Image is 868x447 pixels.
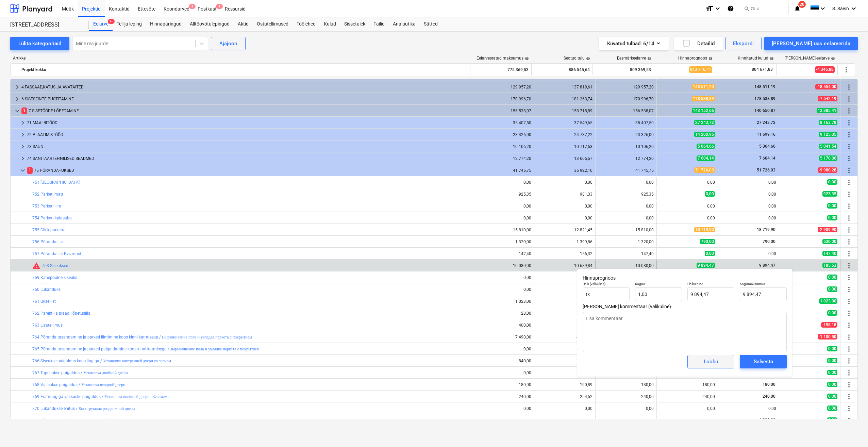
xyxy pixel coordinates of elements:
span: 0,00 [827,346,837,351]
span: Rohkem tegevusi [845,250,853,258]
span: Rohkem tegevusi [845,154,853,163]
span: keyboard_arrow_right [19,119,27,127]
span: -158,18 [821,322,837,328]
div: Projekt kokku [21,64,467,75]
span: Rohkem tegevusi [845,107,853,115]
p: Ühik (valikuline) [583,282,630,287]
span: Rohkem tegevusi [845,190,853,198]
a: 768 Välisukse paigaldus / Установка входной двери [32,382,125,387]
span: 18 719,90 [694,227,715,232]
span: keyboard_arrow_right [19,154,27,163]
div: Detailid [682,39,715,48]
div: [PERSON_NAME]-eelarve [785,56,835,61]
div: 240,00 [598,394,654,399]
div: 23 326,00 [598,132,654,137]
div: 4 538,94 [537,335,592,340]
div: 71 MAALRITÖÖD [27,117,470,128]
button: [PERSON_NAME] uus eelarverida [764,37,858,50]
span: 813 716,41 [689,66,712,73]
p: Kogumaksumus [740,282,787,287]
div: 0,00 [476,275,531,280]
div: 0,00 [721,204,776,209]
span: 1 [189,4,196,9]
div: 0,00 [707,216,715,220]
span: 804 671,83 [751,67,773,72]
div: 12 774,20 [476,156,531,161]
p: Kogus [635,282,682,287]
span: Rohkem tegevusi [845,226,853,234]
div: 0,00 [476,406,531,411]
div: 35 407,50 [476,120,531,125]
div: 6 SISESEINTE PÜSTITAMINE [21,94,470,104]
div: 147,40 [598,251,654,256]
span: 0,00 [827,179,837,185]
div: 0,00 [721,406,776,411]
span: Rohkem tegevusi [845,202,853,210]
a: 756 Põrandaliist [32,239,63,244]
span: Rohkem tegevusi [845,381,853,389]
span: 140 650,87 [754,108,776,113]
div: 0,00 [476,347,531,351]
div: 10 106,20 [598,144,654,149]
a: 753 Parketi liim [32,204,61,209]
span: Rohkem tegevusi [845,369,853,377]
button: Salvesta [740,355,787,368]
span: 0,00 [827,275,837,280]
div: 0,00 [537,216,592,220]
div: Ekspordi [733,39,754,48]
span: 790,00 [700,239,715,244]
span: help [768,56,774,61]
span: 0,00 [827,215,837,220]
div: Eesmärkeelarve [617,56,651,61]
span: 5 064,66 [758,144,776,149]
span: 178 538,89 [692,96,715,101]
a: Hinnapäringud [146,17,186,31]
div: 12 821,45 [537,228,592,232]
div: Sätted [420,17,442,31]
div: 36 922,10 [537,168,592,173]
div: 156 538,07 [598,109,654,113]
span: 925,35 [822,191,837,197]
div: 0,00 [598,204,654,209]
span: keyboard_arrow_right [19,131,27,139]
span: Rohkem tegevusi [845,404,853,413]
span: 8 163,78 [819,120,837,125]
div: 0,00 [476,216,531,220]
a: 755 Click parkette [32,228,65,232]
span: 0,00 [827,417,837,423]
span: Seotud kulud ületavad prognoosi [32,262,40,270]
a: 754 Parkett kalasaba [32,216,72,220]
div: 7 SISETÖÖDE LÕPETAMINE [21,105,470,116]
div: Seotud tulu [564,56,590,61]
div: 0,00 [537,275,592,280]
span: Rohkem tegevusi [845,393,853,401]
div: [STREET_ADDRESS] [10,21,81,29]
div: [PERSON_NAME] uus eelarverida [772,39,850,48]
div: 10 080,00 [476,263,531,268]
div: Töölehed [293,17,320,31]
div: 840,00 [476,359,531,363]
span: -9 980,28 [818,167,837,173]
span: keyboard_arrow_right [13,95,21,103]
a: Analüütika [389,17,420,31]
div: 10 106,20 [476,144,531,149]
span: 0,00 [827,286,837,292]
div: 128,00 [476,311,531,316]
span: 178 538,89 [754,96,776,101]
div: Vestlusvidin [834,414,868,447]
span: help [707,56,713,61]
span: 0,00 [705,251,715,256]
span: 11 699,16 [756,132,776,137]
div: 180,00 [476,382,531,387]
span: 0,00 [827,382,837,387]
div: Ajajoon [219,39,237,48]
span: 0,00 [827,203,837,209]
a: 765 Põranda tasandamine ja parketi paigaldamine koos kinni katmisega /Выравнивание пола и укладка... [32,347,260,351]
div: 1 084,89 [537,299,592,304]
div: 254,52 [537,394,592,399]
div: 129 957,20 [476,85,531,89]
div: 41 745,75 [476,168,531,173]
div: Loobu [704,357,718,366]
a: Failid [369,17,389,31]
span: keyboard_arrow_right [13,83,21,91]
